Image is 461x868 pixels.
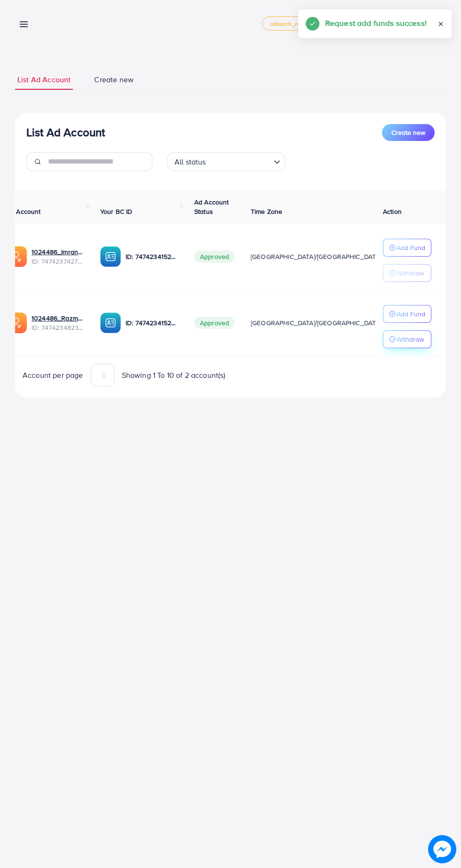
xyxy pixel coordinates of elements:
[100,246,121,267] img: ic-ba-acc.ded83a64.svg
[262,16,341,31] a: adreach_new_package
[397,334,424,345] p: Withdraw
[209,153,270,169] input: Search for option
[194,197,229,216] span: Ad Account Status
[26,125,105,139] h3: List Ad Account
[397,242,425,253] p: Add Fund
[194,250,235,263] span: Approved
[173,155,208,169] span: All status
[32,247,85,266] div: <span class='underline'>1024486_Imran_1740231528988</span></br>7474237427478233089
[32,313,85,333] div: <span class='underline'>1024486_Razman_1740230915595</span></br>7474234823184416769
[32,313,85,323] a: 1024486_Razman_1740230915595
[6,246,27,267] img: ic-ads-acc.e4c84228.svg
[122,370,226,381] span: Showing 1 To 10 of 2 account(s)
[397,308,425,320] p: Add Fund
[270,21,333,27] span: adreach_new_package
[32,323,85,332] span: ID: 7474234823184416769
[383,207,402,216] span: Action
[251,207,282,216] span: Time Zone
[32,257,85,266] span: ID: 7474237427478233089
[383,305,431,323] button: Add Fund
[100,207,133,216] span: Your BC ID
[325,17,427,29] h5: Request add funds success!
[6,207,41,216] span: Ad Account
[251,252,382,261] span: [GEOGRAPHIC_DATA]/[GEOGRAPHIC_DATA]
[6,313,27,333] img: ic-ads-acc.e4c84228.svg
[383,264,431,282] button: Withdraw
[94,74,134,85] span: Create new
[100,313,121,333] img: ic-ba-acc.ded83a64.svg
[17,74,71,85] span: List Ad Account
[194,317,235,329] span: Approved
[23,370,83,381] span: Account per page
[383,330,431,348] button: Withdraw
[126,251,179,262] p: ID: 7474234152863678481
[126,317,179,328] p: ID: 7474234152863678481
[167,152,285,171] div: Search for option
[391,128,425,137] span: Create new
[32,247,85,257] a: 1024486_Imran_1740231528988
[431,838,454,861] img: image
[383,239,431,257] button: Add Fund
[251,318,382,328] span: [GEOGRAPHIC_DATA]/[GEOGRAPHIC_DATA]
[397,267,424,279] p: Withdraw
[382,124,435,141] button: Create new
